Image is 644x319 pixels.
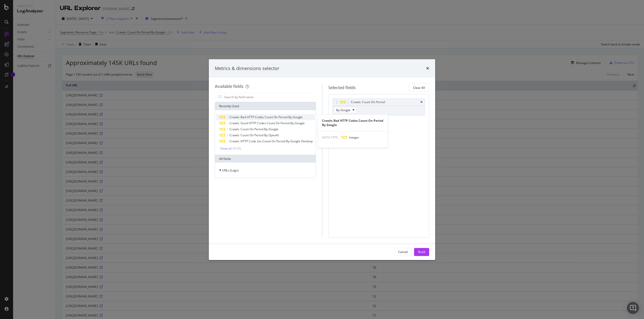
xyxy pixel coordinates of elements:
[333,98,425,115] div: Crawls: Count On PeriodtimesBy Google
[209,59,435,260] div: modal
[222,168,238,172] span: URLs (Logs)
[328,85,356,91] div: Selected fields
[232,146,241,151] div: ( 5 / 10 )
[229,133,279,137] span: Crawls: Count On Period By OpenAI
[215,84,244,89] div: Available fields
[398,250,408,254] div: Cancel
[409,84,429,92] button: Clear All
[351,100,385,105] div: Crawls: Count On Period
[318,118,388,127] div: Crawls: Bad HTTP Codes Count On Period By Google
[215,102,316,110] div: Recently Used
[420,101,423,104] div: times
[229,115,303,119] span: Crawls: Bad HTTP Codes Count On Period By Google
[414,248,429,256] button: Build
[418,250,425,254] div: Build
[426,65,429,72] div: times
[220,147,232,150] div: Show all
[224,93,315,101] input: Search by field name
[336,108,350,112] span: By Google
[215,65,279,72] div: Metrics & dimensions selector
[334,107,357,113] button: By Google
[627,302,639,314] div: Open Intercom Messenger
[413,86,425,90] div: Clear All
[349,135,359,140] span: Integer
[229,127,278,131] span: Crawls: Count On Period By Google
[229,139,313,143] span: Crawls: HTTP Code 2xx Count On Period By Google Desktop
[229,121,305,125] span: Crawls: Good HTTP Codes Count On Period By Google
[394,248,412,256] button: Cancel
[322,135,339,140] span: DATA TYPE:
[215,155,316,163] div: All fields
